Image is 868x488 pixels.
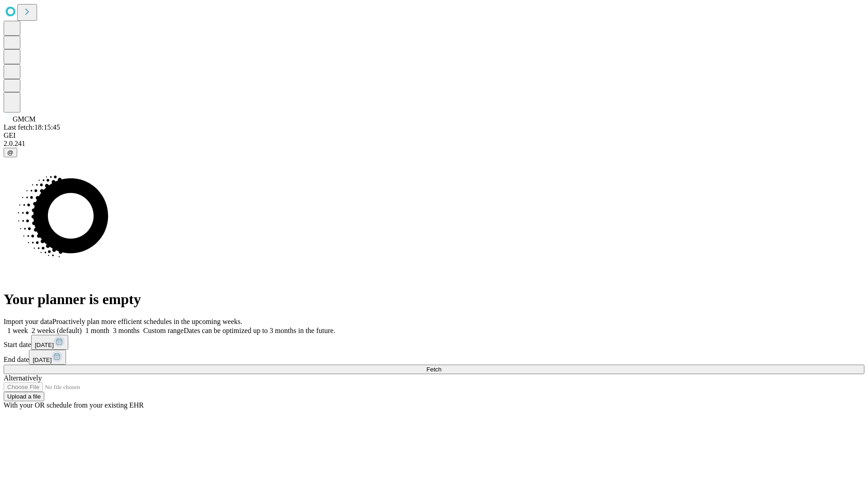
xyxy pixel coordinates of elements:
[7,327,28,334] span: 1 week
[35,342,54,348] span: [DATE]
[31,335,68,350] button: [DATE]
[184,327,335,334] span: Dates can be optimized up to 3 months in the future.
[13,115,36,123] span: GMCM
[52,318,242,325] span: Proactively plan more efficient schedules in the upcoming weeks.
[4,131,864,140] div: GEI
[85,327,109,334] span: 1 month
[4,392,44,401] button: Upload a file
[7,149,14,156] span: @
[4,140,864,148] div: 2.0.241
[4,318,52,325] span: Import your data
[4,335,864,350] div: Start date
[4,123,60,131] span: Last fetch: 18:15:45
[33,357,52,363] span: [DATE]
[4,365,864,374] button: Fetch
[4,350,864,365] div: End date
[4,148,17,157] button: @
[4,401,144,409] span: With your OR schedule from your existing EHR
[4,374,42,382] span: Alternatively
[426,366,441,373] span: Fetch
[113,327,140,334] span: 3 months
[29,350,66,365] button: [DATE]
[32,327,82,334] span: 2 weeks (default)
[143,327,184,334] span: Custom range
[4,291,864,308] h1: Your planner is empty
